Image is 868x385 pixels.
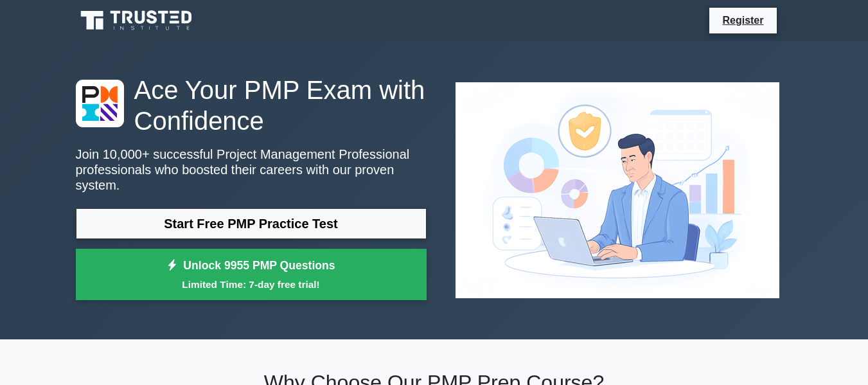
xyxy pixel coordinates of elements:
[76,75,427,136] h1: Ace Your PMP Exam with Confidence
[76,147,427,193] p: Join 10,000+ successful Project Management Professional professionals who boosted their careers w...
[445,72,790,309] img: Project Management Professional Preview
[76,208,427,239] a: Start Free PMP Practice Test
[714,12,771,28] a: Register
[76,249,427,300] a: Unlock 9955 PMP QuestionsLimited Time: 7-day free trial!
[92,277,411,292] small: Limited Time: 7-day free trial!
